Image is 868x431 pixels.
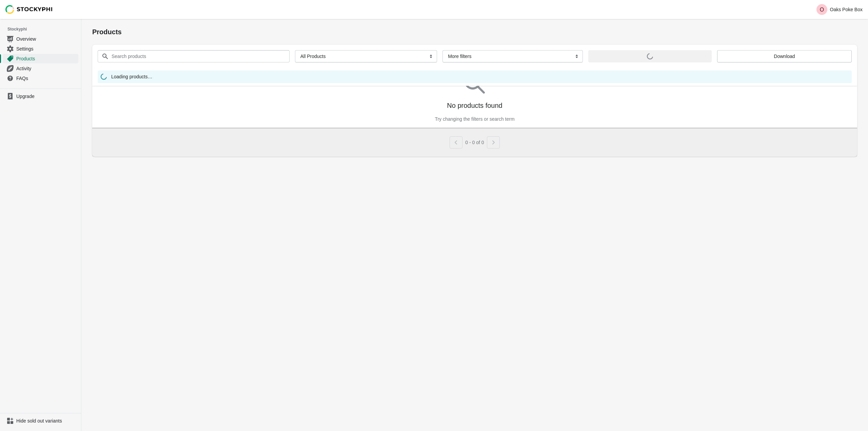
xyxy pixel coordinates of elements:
span: Products [16,55,77,62]
img: Stockyphi [5,5,53,14]
a: Settings [3,44,78,54]
p: Oaks Poke Box [830,7,863,12]
input: Search products [111,50,277,62]
text: O [820,7,824,13]
p: Try changing the filters or search term [435,116,514,122]
span: Overview [16,36,77,42]
span: Hide sold out variants [16,417,77,424]
span: Activity [16,65,77,72]
span: Download [774,54,795,59]
button: Avatar with initials OOaks Poke Box [814,3,866,16]
nav: Pagination [450,134,499,149]
a: Activity [3,63,78,73]
span: FAQs [16,75,77,82]
span: Avatar with initials O [816,4,827,15]
span: Loading products… [111,73,152,82]
a: Upgrade [3,92,78,101]
span: Stockyphi [7,26,81,33]
p: No products found [447,101,502,110]
button: Download [717,50,852,62]
a: Products [3,54,78,63]
span: 0 - 0 of 0 [465,140,484,145]
a: Overview [3,34,78,44]
span: Upgrade [16,93,77,100]
span: Settings [16,45,77,52]
h1: Products [92,27,857,37]
a: FAQs [3,73,78,83]
a: Hide sold out variants [3,416,78,426]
